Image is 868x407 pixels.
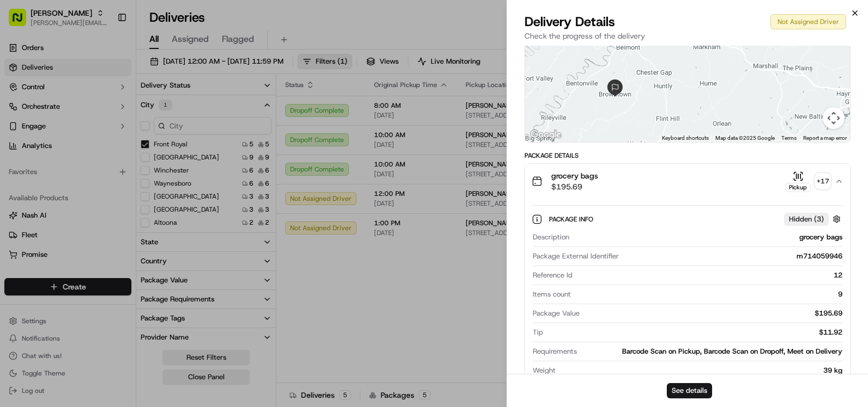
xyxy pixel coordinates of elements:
div: Pickup [785,183,811,192]
button: Keyboard shortcuts [662,134,709,142]
p: Check the progress of the delivery [525,30,851,41]
span: Package External Identifier [533,251,619,261]
span: Items count [533,289,571,299]
span: Weight [533,366,556,375]
div: Past conversations [11,141,73,150]
a: Report a map error [803,135,847,141]
button: Hidden (3) [784,212,843,226]
div: 9 [575,289,842,299]
span: API Documentation [103,214,175,225]
div: 📗 [11,215,20,224]
input: Got a question? Start typing here... [28,70,196,82]
button: Pickup [785,171,811,192]
span: Pylon [108,240,132,249]
span: Description [533,232,569,242]
div: 12 [577,270,842,280]
span: Tip [533,328,543,337]
div: m714059946 [623,251,842,261]
div: + 17 [815,174,830,189]
span: Requirements [533,347,577,356]
div: grocery bags [574,232,842,242]
span: Package Value [533,309,580,318]
div: 39 kg [560,366,842,375]
button: See all [169,139,198,152]
img: Nash [11,11,33,33]
a: Powered byPylon [77,240,132,249]
span: Package Info [549,215,595,224]
span: Reference Id [533,270,572,280]
div: Barcode Scan on Pickup, Barcode Scan on Dropoff, Meet on Delivery [581,347,842,356]
button: Map camera controls [823,107,845,129]
span: grocery bags [551,170,598,181]
span: $195.69 [551,181,598,192]
div: Package Details [525,151,851,160]
a: Open this area in Google Maps (opens a new window) [528,128,564,142]
span: Knowledge Base [22,214,83,225]
div: 💻 [92,215,101,224]
img: 1736555255976-a54dd68f-1ca7-489b-9aae-adbdc363a1c4 [11,104,31,124]
span: Hidden ( 3 ) [789,214,824,224]
span: [DATE] [36,169,58,177]
span: Map data ©2025 Google [715,135,775,141]
button: Pickup+17 [785,171,830,192]
a: 📗Knowledge Base [7,209,88,229]
button: See details [667,383,712,398]
div: Start new chat [49,104,179,115]
a: 💻API Documentation [88,209,179,229]
a: Terms (opens in new tab) [781,135,797,141]
div: $195.69 [584,309,842,318]
span: Delivery Details [525,13,615,30]
p: Welcome 👋 [11,44,198,61]
div: We're available if you need us! [49,115,150,124]
img: 8571987876998_91fb9ceb93ad5c398215_72.jpg [23,104,43,124]
img: Google [528,128,564,142]
button: grocery bags$195.69Pickup+17 [525,164,850,199]
button: Start new chat [185,107,198,120]
div: grocery bags$195.69Pickup+17 [525,199,850,395]
div: $11.92 [547,328,842,337]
